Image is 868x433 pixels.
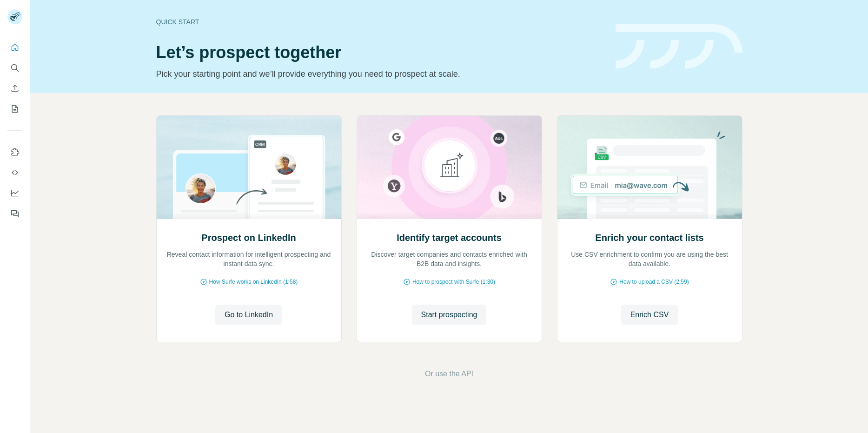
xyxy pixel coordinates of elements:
[421,309,477,320] span: Start prospecting
[425,368,473,380] button: Or use the API
[209,278,298,286] span: How Surfe works on LinkedIn (1:58)
[616,24,742,69] img: banner
[7,60,22,76] button: Search
[7,205,22,222] button: Feedback
[225,309,273,320] span: Go to LinkedIn
[156,67,604,80] p: Pick your starting point and we’ll provide everything you need to prospect at scale.
[619,278,689,286] span: How to upload a CSV (2:59)
[412,305,487,325] button: Start prospecting
[215,305,282,325] button: Go to LinkedIn
[7,185,22,201] button: Dashboard
[7,80,22,97] button: Enrich CSV
[567,250,733,268] p: Use CSV enrichment to confirm you are using the best data available.
[397,231,502,244] h2: Identify target accounts
[557,116,742,219] img: Enrich your contact lists
[7,39,22,56] button: Quick start
[621,305,678,325] button: Enrich CSV
[166,250,332,268] p: Reveal contact information for intelligent prospecting and instant data sync.
[357,116,542,219] img: Identify target accounts
[156,17,604,27] div: Quick start
[201,231,296,244] h2: Prospect on LinkedIn
[156,116,342,219] img: Prospect on LinkedIn
[630,309,669,320] span: Enrich CSV
[412,278,495,286] span: How to prospect with Surfe (1:30)
[366,250,532,268] p: Discover target companies and contacts enriched with B2B data and insights.
[7,100,22,117] button: My lists
[595,231,703,244] h2: Enrich your contact lists
[7,164,22,181] button: Use Surfe API
[156,43,604,62] h1: Let’s prospect together
[7,144,22,160] button: Use Surfe on LinkedIn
